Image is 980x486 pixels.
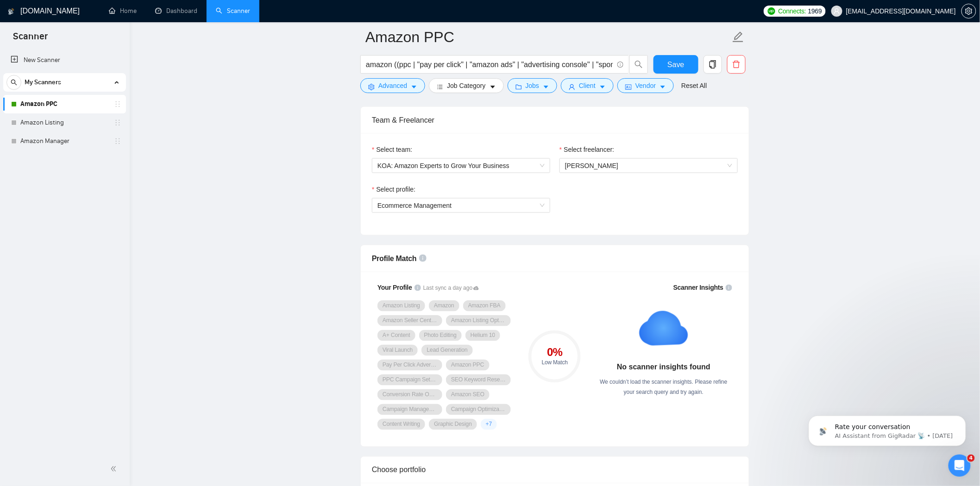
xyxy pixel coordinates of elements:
[629,55,648,74] button: search
[967,455,975,462] span: 4
[486,421,492,428] span: + 7
[7,79,21,86] span: search
[383,406,437,413] span: Campaign Management
[377,159,545,173] span: KOA: Amazon Experts to Grow Your Business
[437,83,443,90] span: bars
[114,137,121,145] span: holder
[768,7,775,15] img: upwork-logo.png
[368,83,375,90] span: setting
[565,162,618,169] span: [PERSON_NAME]
[635,81,656,91] span: Vendor
[383,317,437,324] span: Amazon Seller Central
[508,78,558,93] button: folderJobscaret-down
[429,78,503,93] button: barsJob Categorycaret-down
[543,83,549,90] span: caret-down
[808,6,822,16] span: 1969
[660,83,666,90] span: caret-down
[451,361,484,369] span: Amazon PPC
[155,7,197,15] a: dashboardDashboard
[3,51,126,69] li: New Scanner
[20,95,108,113] a: Amazon PPC
[599,83,606,90] span: caret-down
[559,144,614,155] label: Select freelancer:
[579,81,596,91] span: Client
[415,285,421,291] span: info-circle
[949,455,971,477] iframe: Intercom live chat
[447,81,485,91] span: Job Category
[20,132,108,150] a: Amazon Manager
[451,406,506,413] span: Campaign Optimization
[727,55,746,74] button: delete
[434,421,472,428] span: Graphic Design
[6,30,55,49] span: Scanner
[114,100,121,108] span: holder
[419,255,427,262] span: info-circle
[20,113,108,132] a: Amazon Listing
[526,81,540,91] span: Jobs
[383,421,420,428] span: Content Writing
[372,457,738,483] div: Choose portfolio
[216,7,250,15] a: searchScanner
[795,396,980,461] iframe: Intercom notifications message
[365,25,730,49] input: Scanner name...
[383,332,410,339] span: A+ Content
[383,391,437,399] span: Conversion Rate Optimization
[490,83,496,90] span: caret-down
[630,60,647,69] span: search
[600,379,727,396] span: We couldn’t load the scanner insights. Please refine your search query and try again.
[617,62,623,68] span: info-circle
[383,361,437,369] span: Pay Per Click Advertising
[569,83,575,90] span: user
[653,55,698,74] button: Save
[451,317,506,324] span: Amazon Listing Optimization
[109,7,137,15] a: homeHome
[515,83,522,90] span: folder
[468,302,501,310] span: Amazon FBA
[471,332,495,339] span: Helium 10
[451,376,506,384] span: SEO Keyword Research
[728,60,745,69] span: delete
[704,60,722,69] span: copy
[528,347,581,358] div: 0 %
[372,144,412,155] label: Select team:
[424,332,457,339] span: Photo Editing
[423,284,479,293] span: Last sync a day ago
[673,285,723,291] span: Scanner Insights
[360,78,425,93] button: settingAdvancedcaret-down
[704,55,722,74] button: copy
[25,73,61,92] span: My Scanners
[726,285,732,291] span: info-circle
[378,81,407,91] span: Advanced
[110,464,119,474] span: double-left
[114,119,121,126] span: holder
[411,83,417,90] span: caret-down
[11,51,119,69] a: New Scanner
[3,73,126,150] li: My Scanners
[451,391,484,399] span: Amazon SEO
[383,347,413,354] span: Viral Launch
[383,302,420,310] span: Amazon Listing
[617,363,710,371] strong: No scanner insights found
[561,78,614,93] button: userClientcaret-down
[778,6,806,16] span: Connects:
[372,255,417,262] span: Profile Match
[667,59,684,70] span: Save
[377,202,452,209] span: Ecommerce Management
[6,75,21,90] button: search
[383,376,437,384] span: PPC Campaign Setup & Management
[372,107,738,133] div: Team & Freelancer
[617,78,674,93] button: idcardVendorcaret-down
[962,7,976,15] span: setting
[681,81,707,91] a: Reset All
[528,360,581,366] div: Low Match
[427,347,467,354] span: Lead Generation
[366,59,613,70] input: Search Freelance Jobs...
[834,8,840,14] span: user
[434,302,454,310] span: Amazon
[625,83,632,90] span: idcard
[961,7,976,15] a: setting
